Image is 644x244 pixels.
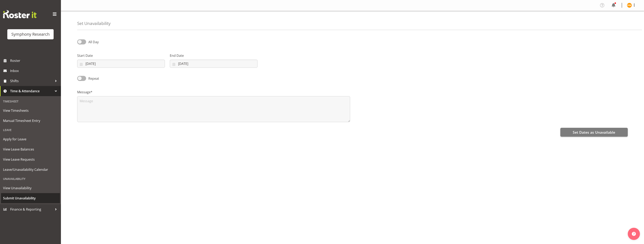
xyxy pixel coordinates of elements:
span: Finance & Reporting [10,206,53,212]
span: Shifts [10,78,53,84]
a: Apply for Leave [1,134,60,144]
div: Timesheet [1,97,60,105]
input: Click to select... [77,60,165,68]
span: Set Dates as Unavailable [573,130,615,135]
span: View Leave Requests [3,156,58,162]
span: Inbox [10,68,59,74]
span: Manual Timesheet Entry [3,118,58,124]
span: All Day [88,40,99,44]
img: Rosterit website logo [3,10,37,18]
span: View Leave Balances [3,146,58,152]
a: View Leave Balances [1,144,60,154]
span: View Unavailability [3,185,58,191]
img: henry-moors10149.jpg [627,3,632,8]
a: View Unavailability [1,183,60,193]
span: Roster [10,58,59,64]
button: Set Dates as Unavailable [560,128,628,137]
div: Leave [1,126,60,134]
a: View Leave Requests [1,154,60,164]
div: Symphony Research [11,31,50,37]
input: Click to select... [170,60,258,68]
a: Submit Unavailability [1,193,60,203]
label: End Date [170,53,258,58]
span: Leave/Unavailability Calendar [3,167,58,173]
label: Start Date [77,53,165,58]
span: Submit Unavailability [3,195,58,201]
h4: Set Unavailability [77,21,110,26]
img: help-xxl-2.png [632,232,636,236]
span: Apply for Leave [3,136,58,142]
label: Message* [77,90,350,95]
a: Manual Timesheet Entry [1,116,60,126]
div: Unavailability [1,175,60,183]
a: View Timesheets [1,105,60,116]
span: Repeat [86,76,99,81]
a: Leave/Unavailability Calendar [1,164,60,175]
span: View Timesheets [3,107,58,114]
span: Time & Attendance [10,88,53,94]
